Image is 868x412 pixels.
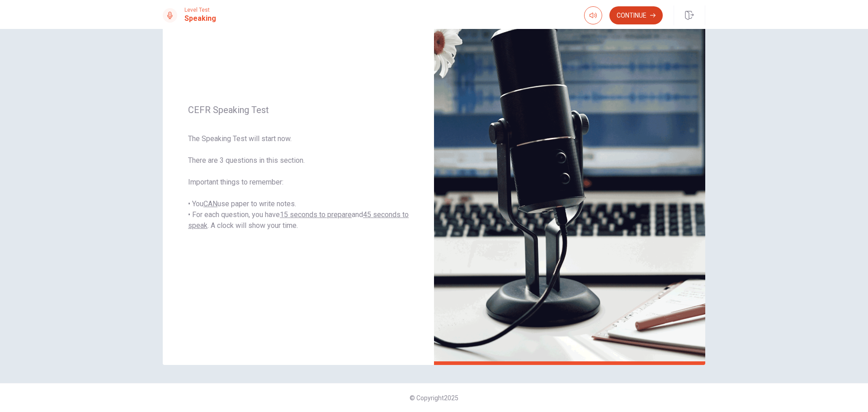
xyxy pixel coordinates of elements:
[609,6,663,24] button: Continue
[280,210,352,219] u: 15 seconds to prepare
[184,7,216,13] span: Level Test
[188,133,409,231] span: The Speaking Test will start now. There are 3 questions in this section. Important things to reme...
[410,394,458,402] span: © Copyright 2025
[203,199,217,208] u: CAN
[188,104,409,115] span: CEFR Speaking Test
[184,13,216,24] h1: Speaking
